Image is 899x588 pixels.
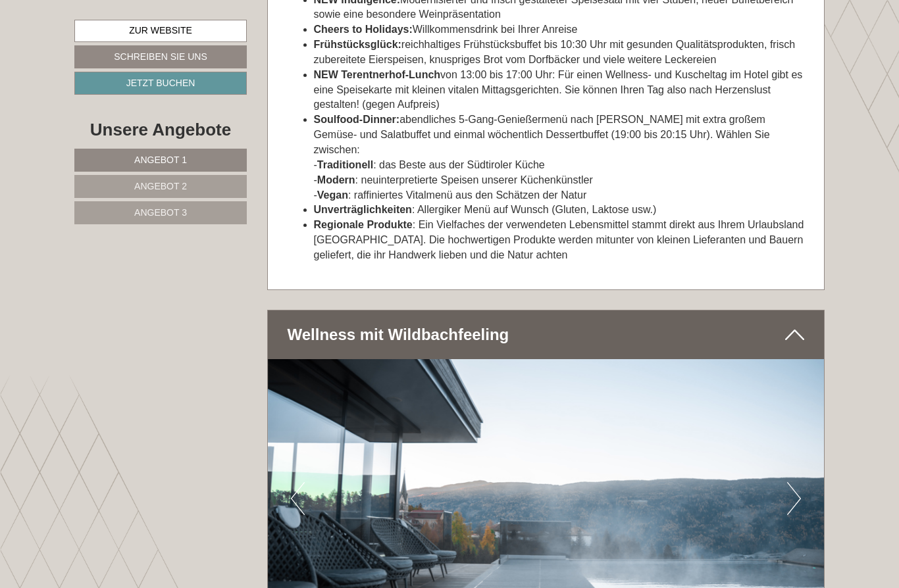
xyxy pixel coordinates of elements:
a: Jetzt buchen [74,72,247,95]
span: Angebot 2 [134,181,187,191]
li: : Allergiker Menü auf Wunsch (Gluten, Laktose usw.) [314,203,805,218]
div: Wellness mit Wildbachfeeling [268,310,825,359]
strong: Soulfood-Dinner: [314,114,400,125]
strong: Unverträglichkeiten [314,204,412,215]
strong: Vegan [317,189,348,201]
strong: Regionale Produkte [314,219,413,230]
strong: Traditionell [317,159,373,170]
span: Angebot 1 [134,155,187,165]
button: Previous [291,482,305,515]
div: Unsere Angebote [74,118,247,142]
strong: NEW Terentnerhof-Lunch [314,69,441,80]
button: Next [787,482,801,515]
strong: Cheers to Holidays: [314,24,413,35]
span: reichhaltiges Frühstücksbuffet bis 10:30 Uhr mit gesunden Qualitätsprodukten, frisch zubereitete ... [314,39,796,65]
li: : Ein Vielfaches der verwendeten Lebensmittel stammt direkt aus Ihrem Urlaubsland [GEOGRAPHIC_DAT... [314,218,805,263]
span: Angebot 3 [134,207,187,218]
span: von 13:00 bis 17:00 Uhr: Für einen Wellness- und Kuscheltag im Hotel gibt es eine Speisekarte mit... [314,69,803,110]
li: abendliches 5-Gang-Genießermenü nach [PERSON_NAME] mit extra großem Gemüse- und Salatbuffet und e... [314,112,805,203]
strong: Frühstücksglück: [314,39,401,50]
a: Zur Website [74,20,247,42]
a: Schreiben Sie uns [74,45,247,68]
span: Willkommensdrink bei Ihrer Anreise [314,24,578,35]
strong: Modern [317,174,355,185]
